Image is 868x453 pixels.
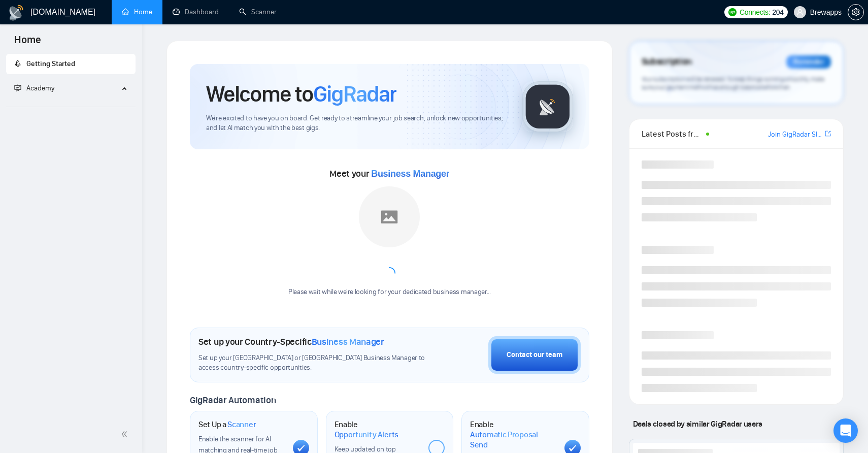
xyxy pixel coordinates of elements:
span: Scanner [227,419,256,430]
span: Connects: [740,7,770,18]
li: Getting Started [6,54,136,74]
h1: Set Up a [198,419,256,430]
h1: Enable [470,419,556,449]
span: Academy [26,84,54,92]
span: Meet your [329,168,449,179]
img: placeholder.png [359,186,420,247]
a: homeHome [122,8,152,16]
span: loading [381,265,398,282]
span: fund-projection-screen [14,84,21,91]
button: setting [848,4,864,20]
span: Getting Started [26,59,75,68]
h1: Set up your Country-Specific [198,336,384,347]
button: Contact our team [488,336,581,374]
span: Academy [14,84,54,92]
span: Business Manager [371,169,449,179]
div: Contact our team [507,349,562,361]
span: rocket [14,60,21,67]
span: We're excited to have you on board. Get ready to streamline your job search, unlock new opportuni... [206,114,506,133]
a: setting [848,8,864,16]
h1: Enable [335,419,421,439]
span: Your subscription will be renewed. To keep things running smoothly, make sure your payment method... [642,75,824,91]
a: Join GigRadar Slack Community [768,129,823,140]
li: Academy Homepage [6,103,136,109]
span: 204 [772,7,783,18]
div: Please wait while we're looking for your dedicated business manager... [282,287,497,297]
span: export [825,130,831,138]
span: Latest Posts from the GigRadar Community [642,127,703,140]
a: searchScanner [239,8,277,16]
span: double-left [121,429,131,439]
span: Home [6,33,49,54]
a: export [825,129,831,139]
div: Open Intercom Messenger [833,418,858,443]
span: user [796,9,804,16]
span: Business Manager [312,336,384,347]
img: logo [8,5,24,21]
span: GigRadar Automation [190,395,276,406]
span: Opportunity Alerts [335,430,399,440]
img: upwork-logo.png [728,8,737,16]
img: gigradar-logo.png [522,81,573,132]
span: GigRadar [313,80,396,108]
a: dashboardDashboard [173,8,219,16]
div: Reminder [786,55,831,69]
span: setting [848,8,863,16]
h1: Welcome to [206,80,396,108]
span: Automatic Proposal Send [470,430,556,449]
span: Subscription [642,53,692,71]
span: Deals closed by similar GigRadar users [629,415,766,433]
span: Set up your [GEOGRAPHIC_DATA] or [GEOGRAPHIC_DATA] Business Manager to access country-specific op... [198,353,428,373]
